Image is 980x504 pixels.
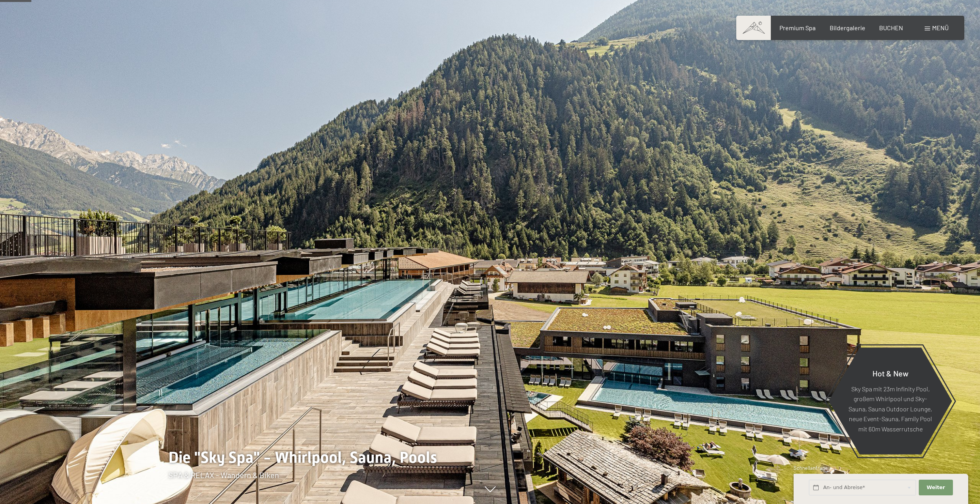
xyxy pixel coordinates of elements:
[879,24,903,31] a: BUCHEN
[932,24,949,31] span: Menü
[794,465,828,471] span: Schnellanfrage
[779,24,816,31] a: Premium Spa
[927,484,945,491] span: Weiter
[848,383,933,434] p: Sky Spa mit 23m Infinity Pool, großem Whirlpool und Sky-Sauna, Sauna Outdoor Lounge, neue Event-S...
[872,368,909,378] span: Hot & New
[828,347,953,455] a: Hot & New Sky Spa mit 23m Infinity Pool, großem Whirlpool und Sky-Sauna, Sauna Outdoor Lounge, ne...
[830,24,865,31] a: Bildergalerie
[919,480,953,496] button: Weiter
